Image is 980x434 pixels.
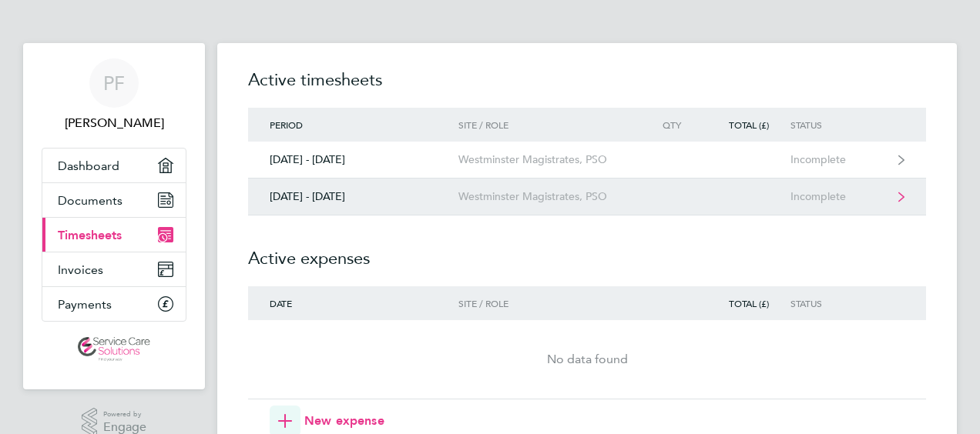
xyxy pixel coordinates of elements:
a: Dashboard [42,149,186,182]
span: Engage [103,421,146,434]
a: [DATE] - [DATE]Westminster Magistrates, PSOIncomplete [248,142,926,179]
span: Period [270,119,303,131]
div: Status [790,298,885,309]
div: Status [790,119,885,130]
h2: Active expenses [248,215,926,286]
a: [DATE] - [DATE]Westminster Magistrates, PSOIncomplete [248,179,926,215]
div: Qty [635,119,703,130]
span: Invoices [58,262,103,277]
div: [DATE] - [DATE] [248,153,458,166]
span: Powered by [103,408,146,421]
div: Incomplete [790,190,885,203]
div: Incomplete [790,153,885,166]
a: PF[PERSON_NAME] [42,58,186,132]
a: Go to home page [42,337,186,362]
span: Timesheets [58,228,122,242]
div: No data found [248,350,926,369]
h2: Active timesheets [248,68,926,108]
div: [DATE] - [DATE] [248,190,458,203]
a: Documents [42,183,186,217]
span: Dashboard [58,159,119,173]
div: Total (£) [703,119,790,130]
span: Pauline Fynn [42,114,186,132]
div: Date [248,298,458,309]
a: Payments [42,287,186,321]
div: Total (£) [703,298,790,309]
a: Invoices [42,252,186,286]
span: New expense [304,412,384,430]
span: Documents [58,193,123,208]
div: Site / Role [458,119,635,130]
div: Westminster Magistrates, PSO [458,190,635,203]
img: servicecare-logo-retina.png [78,337,150,362]
nav: Main navigation [23,43,205,389]
span: Payments [58,297,112,312]
span: PF [103,73,125,93]
div: Westminster Magistrates, PSO [458,153,635,166]
div: Site / Role [458,298,635,309]
a: Timesheets [42,218,186,252]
